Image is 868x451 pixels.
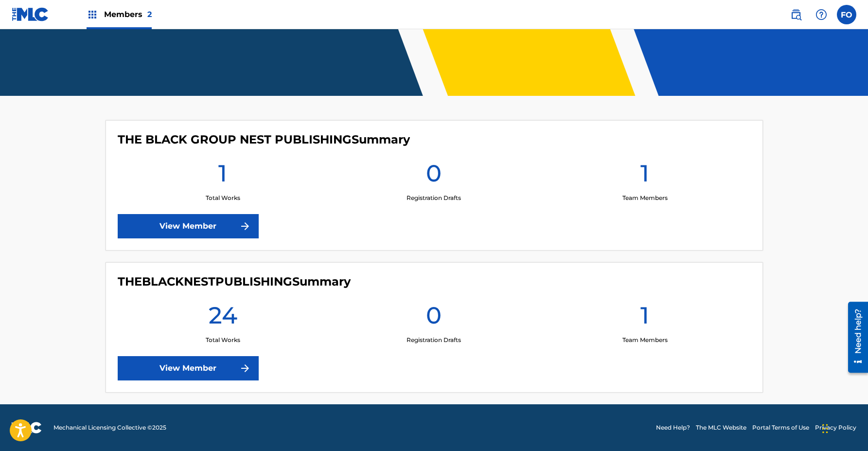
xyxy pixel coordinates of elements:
[819,404,868,451] iframe: Chat Widget
[752,423,809,432] a: Portal Terms of Use
[118,214,259,238] a: View Member
[239,362,251,374] img: f7272a7cc735f4ea7f67.svg
[147,10,152,19] span: 2
[12,7,49,21] img: MLC Logo
[209,301,237,336] h1: 24
[815,423,856,432] a: Privacy Policy
[640,159,649,194] h1: 1
[837,5,856,24] div: User Menu
[841,298,868,376] iframe: Resource Center
[790,9,802,20] img: search
[640,301,649,336] h1: 1
[218,159,227,194] h1: 1
[426,159,442,194] h1: 0
[118,274,351,289] h4: THEBLACKNESTPUBLISHING
[407,336,461,344] p: Registration Drafts
[622,336,668,344] p: Team Members
[87,9,98,20] img: Top Rightsholders
[696,423,746,432] a: The MLC Website
[206,336,240,344] p: Total Works
[118,132,410,147] h4: THE BLACK GROUP NEST PUBLISHING
[812,5,831,24] div: Help
[104,9,152,20] span: Members
[239,220,251,232] img: f7272a7cc735f4ea7f67.svg
[656,423,690,432] a: Need Help?
[206,194,240,202] p: Total Works
[786,5,806,24] a: Public Search
[622,194,668,202] p: Team Members
[53,423,166,432] span: Mechanical Licensing Collective © 2025
[822,414,828,443] div: Drag
[407,194,461,202] p: Registration Drafts
[118,356,259,380] a: View Member
[815,9,827,20] img: help
[12,422,42,433] img: logo
[426,301,442,336] h1: 0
